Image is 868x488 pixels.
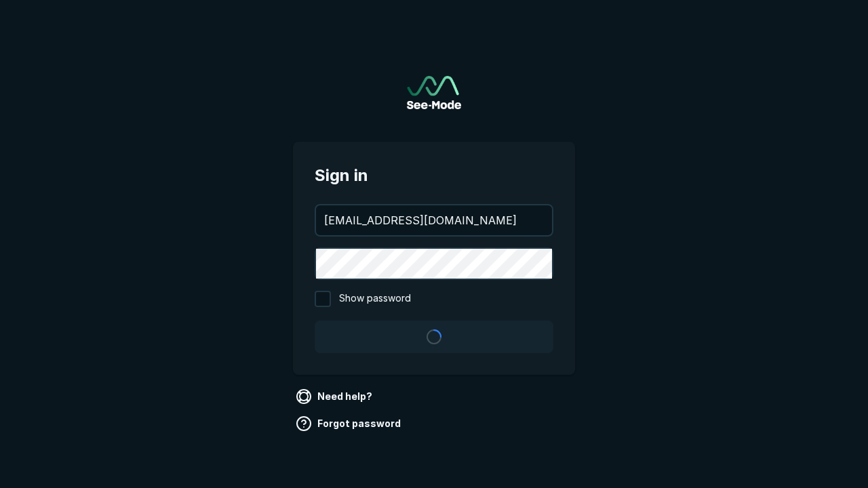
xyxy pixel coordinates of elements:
a: Go to sign in [407,76,461,109]
img: See-Mode Logo [407,76,461,109]
span: Show password [339,291,411,307]
a: Forgot password [293,413,406,434]
a: Need help? [293,386,378,407]
span: Sign in [315,163,553,188]
input: your@email.com [316,205,552,235]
